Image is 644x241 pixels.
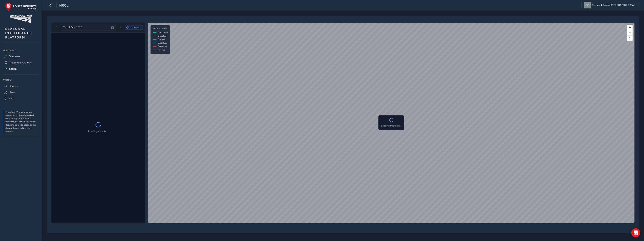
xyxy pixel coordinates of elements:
[10,15,32,23] img: customer logo
[5,27,32,40] span: SEASONAL INTELLIGENCE PLATFORM
[5,3,37,11] img: rr logo
[68,26,75,29] span: 2 Oct
[3,66,39,72] a: NROL
[153,27,168,30] h4: NROL Status
[59,3,68,8] span: NROL
[158,41,167,44] span: Submitted
[3,77,39,83] div: System
[158,35,166,37] span: Executed
[9,67,17,71] span: NROL
[9,84,18,88] span: Devices
[3,95,39,102] a: Help
[158,31,168,34] span: Completed
[76,26,82,29] span: 2025
[3,83,39,89] a: Devices
[631,228,640,237] div: Open Intercom Messenger
[9,55,20,58] span: Overview
[627,25,633,30] button: Zoom in
[9,61,32,64] span: Treatment Analysis
[3,48,39,53] div: Treatment
[5,111,37,133] p: Disclaimer: The information shown can not be solely relied upon for any safety-related decisions,...
[381,124,402,127] p: Loading map data...
[584,2,636,8] button: Seasonal Control [GEOGRAPHIC_DATA]
[9,90,16,94] span: Users
[8,97,14,100] span: Help
[584,2,591,8] img: diamond-layout
[3,53,39,59] a: Overview
[592,2,635,8] span: Seasonal Control [GEOGRAPHIC_DATA]
[3,89,39,95] a: Users
[148,23,634,223] canvas: Map
[3,59,39,66] a: Treatment Analysis
[158,48,165,51] span: Not Run
[63,26,67,29] span: Thu
[158,45,167,48] span: Cancelled
[158,38,165,41] span: Booked
[88,129,108,133] p: Loading circuits...
[627,35,633,41] button: Reset bearing to north
[130,26,141,29] span: Loading...
[627,30,633,35] button: Zoom out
